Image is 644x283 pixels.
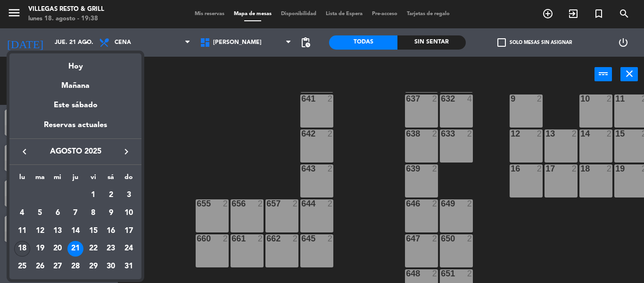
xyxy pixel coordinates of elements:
[49,172,66,187] th: miércoles
[121,146,132,157] i: keyboard_arrow_right
[33,146,118,158] span: agosto 2025
[84,187,102,205] td: 1 de agosto de 2025
[32,223,48,239] div: 12
[121,223,137,239] div: 17
[67,241,83,257] div: 21
[120,172,138,187] th: domingo
[103,241,119,257] div: 23
[102,222,120,240] td: 16 de agosto de 2025
[120,240,138,258] td: 24 de agosto de 2025
[66,257,84,275] td: 28 de agosto de 2025
[49,222,66,240] td: 13 de agosto de 2025
[31,257,49,275] td: 26 de agosto de 2025
[50,205,66,221] div: 6
[121,205,137,221] div: 10
[85,241,101,257] div: 22
[67,205,83,221] div: 7
[84,240,102,258] td: 22 de agosto de 2025
[31,204,49,222] td: 5 de agosto de 2025
[31,222,49,240] td: 12 de agosto de 2025
[66,222,84,240] td: 14 de agosto de 2025
[120,204,138,222] td: 10 de agosto de 2025
[66,240,84,258] td: 21 de agosto de 2025
[9,53,141,73] div: Hoy
[19,146,30,157] i: keyboard_arrow_left
[66,204,84,222] td: 7 de agosto de 2025
[85,187,101,203] div: 1
[66,172,84,187] th: jueves
[14,241,30,257] div: 18
[31,240,49,258] td: 19 de agosto de 2025
[121,187,137,203] div: 3
[84,204,102,222] td: 8 de agosto de 2025
[103,187,119,203] div: 2
[84,172,102,187] th: viernes
[9,73,141,92] div: Mañana
[13,187,84,205] td: AGO.
[102,172,120,187] th: sábado
[85,223,101,239] div: 15
[49,204,66,222] td: 6 de agosto de 2025
[84,222,102,240] td: 15 de agosto de 2025
[50,241,66,257] div: 20
[9,92,141,119] div: Este sábado
[103,258,119,274] div: 30
[32,241,48,257] div: 19
[13,204,31,222] td: 4 de agosto de 2025
[102,187,120,205] td: 2 de agosto de 2025
[13,172,31,187] th: lunes
[16,146,33,158] button: keyboard_arrow_left
[102,204,120,222] td: 9 de agosto de 2025
[102,257,120,275] td: 30 de agosto de 2025
[84,257,102,275] td: 29 de agosto de 2025
[14,205,30,221] div: 4
[50,258,66,274] div: 27
[50,223,66,239] div: 13
[13,222,31,240] td: 11 de agosto de 2025
[13,257,31,275] td: 25 de agosto de 2025
[121,241,137,257] div: 24
[32,258,48,274] div: 26
[49,257,66,275] td: 27 de agosto de 2025
[13,240,31,258] td: 18 de agosto de 2025
[118,146,135,158] button: keyboard_arrow_right
[85,258,101,274] div: 29
[67,223,83,239] div: 14
[120,257,138,275] td: 31 de agosto de 2025
[85,205,101,221] div: 8
[103,205,119,221] div: 9
[31,172,49,187] th: martes
[120,222,138,240] td: 17 de agosto de 2025
[102,240,120,258] td: 23 de agosto de 2025
[121,258,137,274] div: 31
[32,205,48,221] div: 5
[14,258,30,274] div: 25
[9,119,141,138] div: Reservas actuales
[67,258,83,274] div: 28
[14,223,30,239] div: 11
[103,223,119,239] div: 16
[120,187,138,205] td: 3 de agosto de 2025
[49,240,66,258] td: 20 de agosto de 2025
